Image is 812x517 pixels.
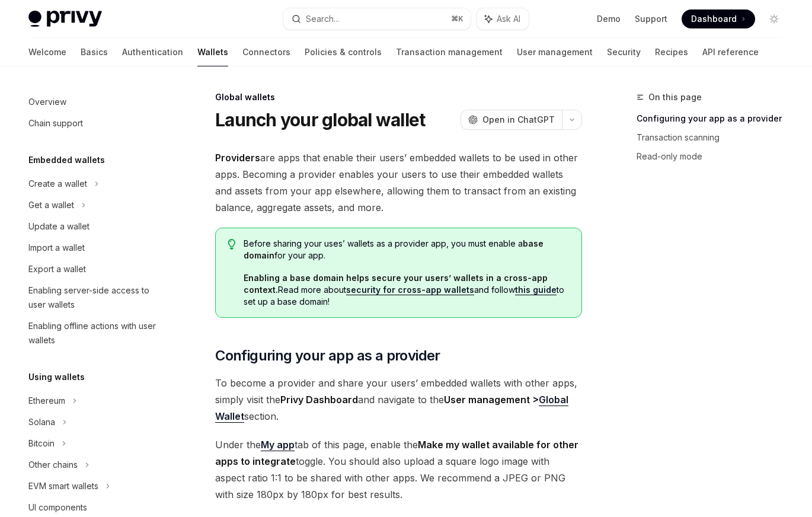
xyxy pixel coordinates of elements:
[461,110,562,130] button: Open in ChatGPT
[19,91,171,113] a: Overview
[215,439,578,467] strong: Make my wallet available for other apps to integrate
[244,238,570,261] span: Before sharing your uses’ wallets as a provider app, you must enable a for your app.
[215,149,582,216] span: are apps that enable their users’ embedded wallets to be used in other apps. Becoming a provider ...
[81,38,108,66] a: Basics
[19,280,171,315] a: Enabling server-side access to user wallets
[228,239,236,250] svg: Tip
[215,394,568,423] a: Global Wallet
[497,13,520,25] span: Ask AI
[244,272,570,308] span: Read more about and follow to set up a base domain!
[215,346,440,365] span: Configuring your app as a provider
[28,11,102,27] img: light logo
[691,13,737,25] span: Dashboard
[28,219,89,234] div: Update a wallet
[197,38,228,66] a: Wallets
[515,285,557,295] a: this guide
[396,38,503,66] a: Transaction management
[637,147,793,166] a: Read-only mode
[28,241,85,255] div: Import a wallet
[19,216,171,237] a: Update a wallet
[19,237,171,258] a: Import a wallet
[637,128,793,147] a: Transaction scanning
[28,479,98,493] div: EVM smart wallets
[682,9,755,28] a: Dashboard
[451,14,463,24] span: ⌘ K
[244,273,548,295] strong: Enabling a base domain helps secure your users’ wallets in a cross-app context.
[28,153,105,167] h5: Embedded wallets
[482,114,555,126] span: Open in ChatGPT
[306,12,339,26] div: Search...
[28,116,83,130] div: Chain support
[215,375,582,425] span: To become a provider and share your users’ embedded wallets with other apps, simply visit the and...
[648,90,702,104] span: On this page
[28,177,87,191] div: Create a wallet
[19,258,171,280] a: Export a wallet
[607,38,641,66] a: Security
[28,500,87,515] div: UI components
[28,38,66,66] a: Welcome
[19,113,171,134] a: Chain support
[215,436,582,503] span: Under the tab of this page, enable the toggle. You should also upload a square logo image with as...
[702,38,759,66] a: API reference
[517,38,593,66] a: User management
[28,319,164,347] div: Enabling offline actions with user wallets
[122,38,183,66] a: Authentication
[261,439,295,451] a: My app
[28,198,74,212] div: Get a wallet
[635,13,667,25] a: Support
[637,109,793,128] a: Configuring your app as a provider
[242,38,290,66] a: Connectors
[765,9,784,28] button: Toggle dark mode
[28,95,66,109] div: Overview
[215,109,425,130] h1: Launch your global wallet
[28,394,65,408] div: Ethereum
[655,38,688,66] a: Recipes
[28,458,78,472] div: Other chains
[305,38,382,66] a: Policies & controls
[19,315,171,351] a: Enabling offline actions with user wallets
[28,283,164,312] div: Enabling server-side access to user wallets
[28,370,85,384] h5: Using wallets
[346,285,474,295] a: security for cross-app wallets
[28,262,86,276] div: Export a wallet
[283,8,471,30] button: Search...⌘K
[261,439,295,451] strong: My app
[280,394,358,406] strong: Privy Dashboard
[215,91,582,103] div: Global wallets
[215,152,260,164] strong: Providers
[28,415,55,429] div: Solana
[597,13,621,25] a: Demo
[215,394,568,423] strong: User management >
[477,8,529,30] button: Ask AI
[28,436,55,451] div: Bitcoin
